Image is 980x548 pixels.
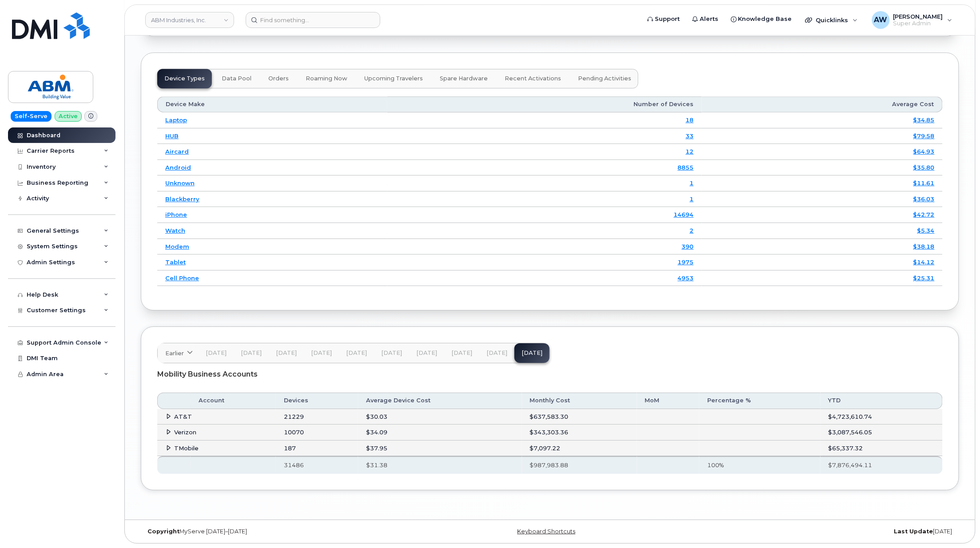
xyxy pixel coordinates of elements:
td: $34.09 [358,425,522,441]
a: Watch [165,227,185,234]
a: 1 [690,195,694,203]
th: Device Make [157,96,387,112]
a: 1 [690,179,694,187]
td: 187 [276,441,358,457]
th: $987,983.88 [522,456,637,474]
th: Number of Devices [387,96,702,112]
span: Super Admin [893,20,943,27]
a: 18 [686,116,694,123]
a: iPhone [165,211,187,218]
strong: Last Update [894,528,933,535]
th: Devices [276,393,358,409]
a: ABM Industries, Inc. [145,12,234,28]
a: Earlier [158,343,199,363]
th: Average Device Cost [358,393,522,409]
a: Laptop [165,116,187,123]
span: [DATE] [381,349,402,357]
div: MyServe [DATE]–[DATE] [141,528,414,535]
td: $4,723,610.74 [821,409,943,425]
td: $637,583.30 [522,409,637,425]
span: [DATE] [206,349,227,357]
div: Alyssa Wagner [866,11,959,29]
a: 4953 [678,274,694,282]
span: Orders [268,75,289,82]
a: 33 [686,132,694,139]
a: Unknown [165,179,195,187]
span: Verizon [174,429,196,436]
td: $37.95 [358,441,522,457]
a: $14.12 [913,258,935,266]
th: Average Cost [702,96,943,112]
a: $25.31 [913,274,935,282]
div: Quicklinks [799,11,864,29]
span: [DATE] [276,349,297,357]
a: $11.61 [913,179,935,187]
th: Percentage % [699,393,821,409]
a: $64.93 [913,148,935,155]
a: 8855 [678,164,694,171]
span: TMobile [174,445,199,452]
span: Alerts [700,15,718,24]
td: $65,337.32 [821,441,943,457]
span: [DATE] [451,349,472,357]
td: $7,097.22 [522,441,637,457]
th: Monthly Cost [522,393,637,409]
a: $79.58 [913,132,935,139]
a: Aircard [165,148,189,155]
a: Keyboard Shortcuts [517,528,575,535]
a: Knowledge Base [725,10,798,28]
th: 100% [699,456,821,474]
span: Recent Activations [505,75,561,82]
span: Pending Activities [578,75,631,82]
span: [DATE] [241,349,262,357]
a: $34.85 [913,116,935,123]
a: Blackberry [165,195,199,203]
td: $3,087,546.05 [821,425,943,441]
div: Mobility Business Accounts [157,363,943,385]
span: Data Pool [222,75,251,82]
a: 390 [682,243,694,250]
a: 1975 [678,258,694,266]
a: Android [165,164,191,171]
td: 21229 [276,409,358,425]
td: $343,303.36 [522,425,637,441]
input: Find something... [246,12,380,28]
a: HUB [165,132,179,139]
a: Modem [165,243,189,250]
span: Earlier [165,349,184,357]
a: Tablet [165,258,186,266]
th: MoM [637,393,700,409]
a: $38.18 [913,243,935,250]
a: $36.03 [913,195,935,203]
a: Cell Phone [165,274,199,282]
span: [DATE] [346,349,367,357]
span: Knowledge Base [738,15,792,24]
span: [DATE] [486,349,507,357]
a: $35.80 [913,164,935,171]
span: [DATE] [311,349,332,357]
th: $31.38 [358,456,522,474]
span: Quicklinks [816,16,849,24]
span: Roaming Now [306,75,347,82]
span: AT&T [174,413,192,420]
a: 12 [686,148,694,155]
a: $5.34 [917,227,935,234]
span: [DATE] [416,349,437,357]
td: $30.03 [358,409,522,425]
span: AW [874,15,888,25]
a: Support [641,10,686,28]
div: [DATE] [686,528,959,535]
span: Spare Hardware [440,75,488,82]
th: $7,876,494.11 [821,456,943,474]
th: Account [191,393,275,409]
span: Support [655,15,680,24]
td: 10070 [276,425,358,441]
a: Alerts [686,10,725,28]
span: [PERSON_NAME] [893,13,943,20]
th: 31486 [276,456,358,474]
span: Upcoming Travelers [364,75,423,82]
a: 2 [690,227,694,234]
a: 14694 [674,211,694,218]
strong: Copyright [147,528,179,535]
th: YTD [821,393,943,409]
